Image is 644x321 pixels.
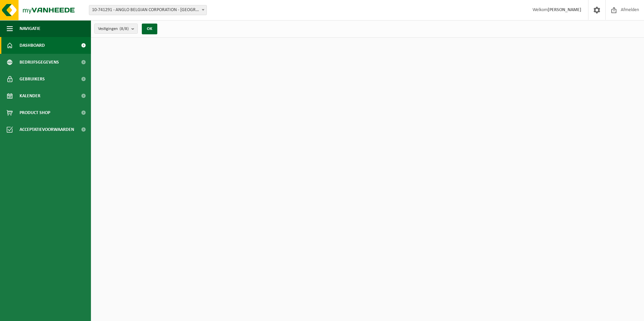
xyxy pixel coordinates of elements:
[20,121,74,138] span: Acceptatievoorwaarden
[20,20,40,37] span: Navigatie
[120,27,129,31] count: (8/8)
[20,37,45,54] span: Dashboard
[548,7,581,12] strong: [PERSON_NAME]
[98,24,129,34] span: Vestigingen
[94,24,138,34] button: Vestigingen(8/8)
[20,104,50,121] span: Product Shop
[20,54,59,71] span: Bedrijfsgegevens
[89,5,207,15] span: 10-741291 - ANGLO BELGIAN CORPORATION - GENT
[20,71,45,87] span: Gebruikers
[142,24,157,34] button: OK
[20,87,40,104] span: Kalender
[89,5,206,15] span: 10-741291 - ANGLO BELGIAN CORPORATION - GENT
